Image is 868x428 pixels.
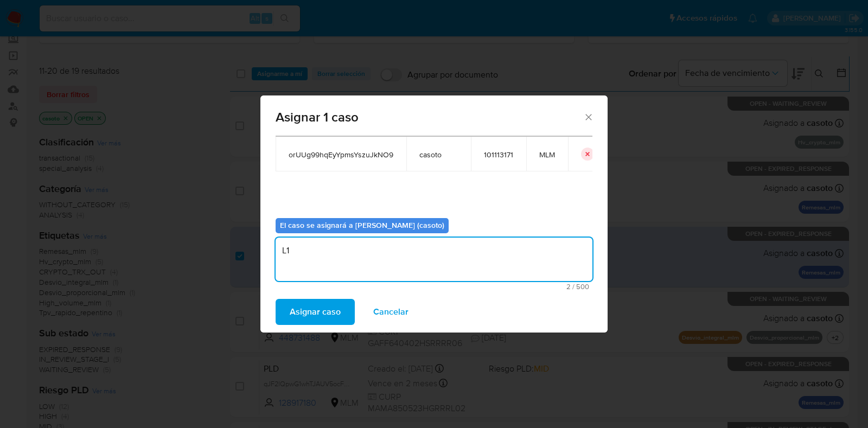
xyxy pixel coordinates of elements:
span: Asignar caso [290,300,341,324]
span: 101113171 [484,150,513,159]
span: casoto [419,150,458,159]
span: Máximo 500 caracteres [279,283,589,290]
button: icon-button [581,148,594,161]
span: Asignar 1 caso [276,111,583,124]
b: El caso se asignará a [PERSON_NAME] (casoto) [280,220,444,231]
button: Cancelar [359,299,423,325]
span: Cancelar [373,300,409,324]
button: Cerrar ventana [583,112,593,122]
span: orUUg99hqEyYpmsYszuJkNO9 [289,150,393,159]
span: MLM [539,150,555,159]
textarea: L1 [276,238,592,281]
div: assign-modal [260,95,608,333]
button: Asignar caso [276,299,355,325]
